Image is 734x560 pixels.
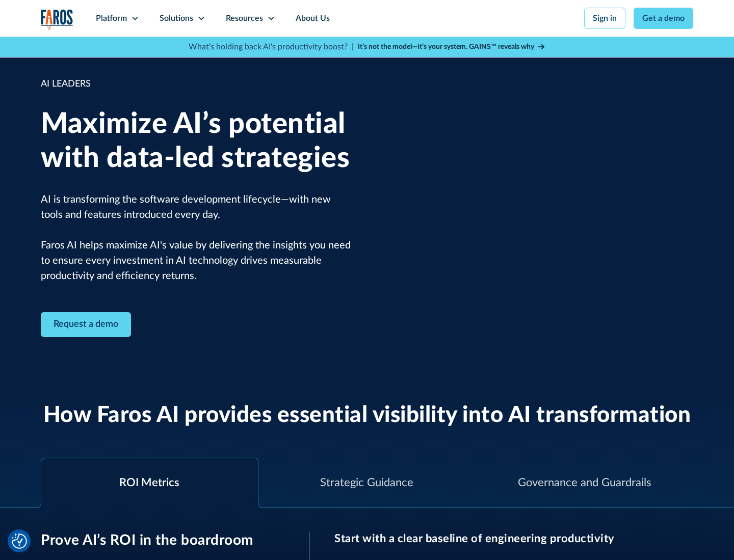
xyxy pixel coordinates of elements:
strong: It’s not the model—it’s your system. GAINS™ reveals why [358,43,534,50]
div: AI LEADERS [41,77,352,91]
h1: Maximize AI’s potential with data-led strategies [41,107,352,176]
h3: Start with a clear baseline of engineering productivity [334,532,693,545]
h3: Prove AI’s ROI in the boardroom [41,532,284,549]
a: Contact Modal [41,312,131,337]
div: Platform [96,12,127,24]
div: ROI Metrics [119,474,179,491]
p: AI is transforming the software development lifecycle—with new tools and features introduced ever... [41,192,352,284]
a: home [41,9,73,30]
div: Governance and Guardrails [518,474,651,491]
div: Resources [226,12,263,24]
a: Get a demo [634,8,693,29]
img: Revisit consent button [12,534,27,549]
img: Logo of the analytics and reporting company Faros. [41,9,73,30]
div: Strategic Guidance [320,474,413,491]
h2: How Faros AI provides essential visibility into AI transformation [43,402,691,429]
p: What's holding back AI's productivity boost? | [189,41,354,53]
a: Sign in [584,8,625,29]
button: Cookie Settings [12,534,27,549]
div: Solutions [160,12,193,24]
a: It’s not the model—it’s your system. GAINS™ reveals why [358,42,545,52]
